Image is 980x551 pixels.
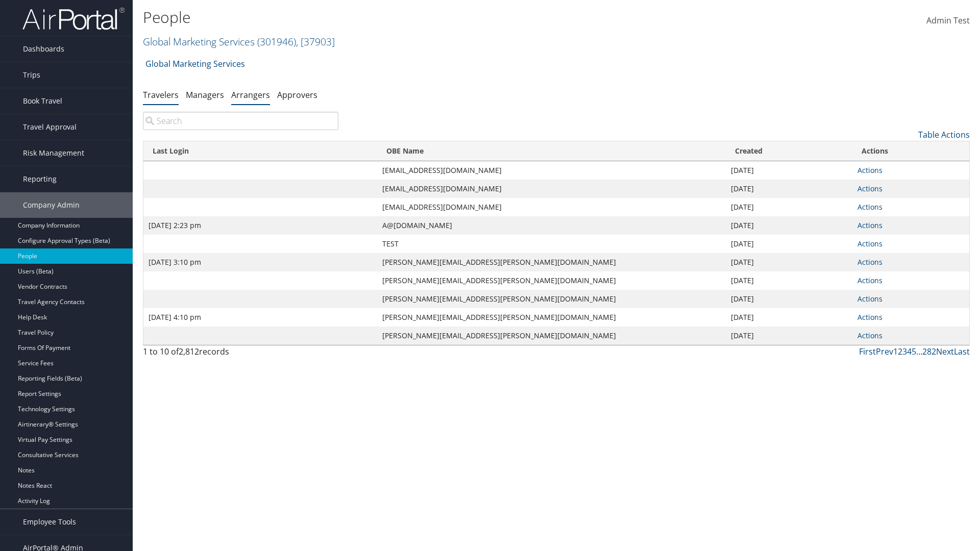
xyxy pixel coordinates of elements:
[377,198,726,216] td: [EMAIL_ADDRESS][DOMAIN_NAME]
[377,161,726,180] td: [EMAIL_ADDRESS][DOMAIN_NAME]
[23,62,40,88] span: Trips
[726,161,852,180] td: [DATE]
[143,89,179,101] a: Travelers
[726,141,852,161] th: Created: activate to sort column ascending
[876,346,893,357] a: Prev
[926,5,970,37] a: Admin Test
[231,89,270,101] a: Arrangers
[902,346,907,357] a: 3
[857,257,883,267] a: Actions
[857,331,883,340] a: Actions
[23,166,57,192] span: Reporting
[726,198,852,216] td: [DATE]
[922,346,936,357] a: 282
[377,290,726,308] td: [PERSON_NAME][EMAIL_ADDRESS][PERSON_NAME][DOMAIN_NAME]
[143,345,338,363] div: 1 to 10 of records
[377,235,726,253] td: TEST
[23,88,62,114] span: Book Travel
[186,89,224,101] a: Managers
[377,327,726,345] td: [PERSON_NAME][EMAIL_ADDRESS][PERSON_NAME][DOMAIN_NAME]
[918,129,970,140] a: Table Actions
[143,216,377,235] td: [DATE] 2:23 pm
[143,308,377,327] td: [DATE] 4:10 pm
[257,35,296,48] span: ( 301946 )
[912,346,916,357] a: 5
[857,239,883,248] a: Actions
[296,35,335,48] span: , [ 37903 ]
[377,180,726,198] td: [EMAIL_ADDRESS][DOMAIN_NAME]
[726,253,852,271] td: [DATE]
[857,165,883,175] a: Actions
[143,253,377,271] td: [DATE] 3:10 pm
[907,346,912,357] a: 4
[179,346,199,357] span: 2,812
[143,141,377,161] th: Last Login: activate to sort column ascending
[377,308,726,327] td: [PERSON_NAME][EMAIL_ADDRESS][PERSON_NAME][DOMAIN_NAME]
[926,15,970,26] span: Admin Test
[857,312,883,322] a: Actions
[893,346,898,357] a: 1
[377,216,726,235] td: A@[DOMAIN_NAME]
[22,7,125,31] img: airportal-logo.png
[954,346,970,357] a: Last
[726,216,852,235] td: [DATE]
[145,54,245,74] a: Global Marketing Services
[857,202,883,212] a: Actions
[23,192,80,218] span: Company Admin
[857,294,883,304] a: Actions
[377,253,726,271] td: [PERSON_NAME][EMAIL_ADDRESS][PERSON_NAME][DOMAIN_NAME]
[23,140,84,166] span: Risk Management
[916,346,922,357] span: …
[859,346,876,357] a: First
[726,180,852,198] td: [DATE]
[726,271,852,290] td: [DATE]
[143,112,338,130] input: Search
[143,7,694,28] h1: People
[377,141,726,161] th: OBE Name: activate to sort column ascending
[857,275,883,285] a: Actions
[852,141,969,161] th: Actions
[277,89,317,101] a: Approvers
[726,290,852,308] td: [DATE]
[23,114,77,140] span: Travel Approval
[898,346,902,357] a: 2
[23,36,64,62] span: Dashboards
[857,220,883,230] a: Actions
[726,327,852,345] td: [DATE]
[143,35,335,48] a: Global Marketing Services
[857,184,883,193] a: Actions
[377,271,726,290] td: [PERSON_NAME][EMAIL_ADDRESS][PERSON_NAME][DOMAIN_NAME]
[726,235,852,253] td: [DATE]
[23,509,76,535] span: Employee Tools
[936,346,954,357] a: Next
[726,308,852,327] td: [DATE]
